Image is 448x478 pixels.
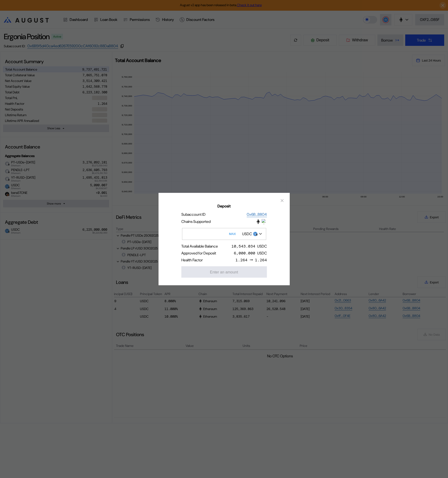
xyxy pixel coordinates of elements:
[236,257,247,262] span: 1.264
[181,266,267,277] button: Enter an amount
[247,212,267,217] a: 0x6B...B804
[234,250,255,255] div: 6,000.000
[257,250,267,255] div: USDC
[210,270,238,274] div: Enter an amount
[259,233,262,235] img: open token selector
[247,212,267,217] code: 0x6B...B804
[262,219,267,224] img: chain logo
[255,233,258,236] img: svg+xml,%3c
[242,231,252,236] div: USDC
[166,204,282,209] h2: Deposit
[253,232,257,236] img: usdc.png
[181,257,203,262] div: Health Factor
[181,250,216,255] div: Approved for Deposit
[181,219,211,224] div: Chains Supported
[240,230,264,238] div: Open menu for selecting token for payment
[255,219,261,224] img: chain logo
[257,244,267,249] div: USDC
[228,228,237,239] button: MAX
[278,197,286,204] button: close modal
[255,257,267,262] span: 1.264
[181,212,206,217] div: Subaccount ID
[231,244,255,249] div: 10,543.034
[181,244,218,249] div: Total Available Balance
